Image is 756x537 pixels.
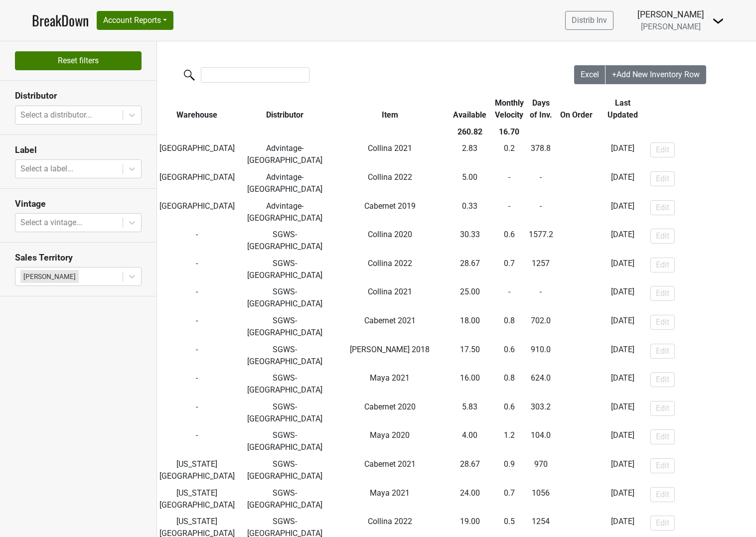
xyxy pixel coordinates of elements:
[368,517,412,526] span: Collina 2022
[555,284,598,313] td: -
[526,198,556,227] td: -
[157,284,237,313] td: -
[15,145,142,155] h3: Label
[555,140,598,169] td: -
[598,255,648,284] td: [DATE]
[237,198,332,227] td: Advintage-[GEOGRAPHIC_DATA]
[237,341,332,370] td: SGWS-[GEOGRAPHIC_DATA]
[447,95,492,124] th: Available: activate to sort column ascending
[447,140,492,169] td: 2.83
[157,312,237,341] td: -
[368,259,412,268] span: Collina 2022
[157,255,237,284] td: -
[526,427,556,456] td: 104.0
[555,456,598,485] td: -
[370,488,410,498] span: Maya 2021
[237,427,332,456] td: SGWS-[GEOGRAPHIC_DATA]
[555,341,598,370] td: -
[97,11,173,30] button: Account Reports
[598,456,648,485] td: [DATE]
[368,143,412,153] span: Collina 2021
[526,485,556,514] td: 1056
[526,341,556,370] td: 910.0
[555,198,598,227] td: -
[526,284,556,313] td: -
[492,312,526,341] td: 0.8
[650,401,675,416] button: Edit
[237,284,332,313] td: SGWS-[GEOGRAPHIC_DATA]
[364,316,416,325] span: Cabernet 2021
[650,372,675,387] button: Edit
[650,142,675,157] button: Edit
[526,226,556,255] td: 1577.2
[650,429,675,444] button: Edit
[447,169,492,198] td: 5.00
[650,258,675,272] button: Edit
[605,65,706,84] button: +Add New Inventory Row
[648,95,751,124] th: &nbsp;: activate to sort column ascending
[598,427,648,456] td: [DATE]
[555,312,598,341] td: -
[650,171,675,186] button: Edit
[157,140,237,169] td: [GEOGRAPHIC_DATA]
[555,255,598,284] td: -
[364,459,416,469] span: Cabernet 2021
[157,427,237,456] td: -
[555,95,598,124] th: On Order: activate to sort column ascending
[20,270,79,283] div: [PERSON_NAME]
[650,344,675,359] button: Edit
[157,399,237,427] td: -
[526,456,556,485] td: 970
[237,312,332,341] td: SGWS-[GEOGRAPHIC_DATA]
[598,140,648,169] td: [DATE]
[650,286,675,301] button: Edit
[368,172,412,182] span: Collina 2022
[650,315,675,330] button: Edit
[612,70,700,79] span: +Add New Inventory Row
[492,284,526,313] td: -
[364,402,416,411] span: Cabernet 2020
[15,51,142,70] button: Reset filters
[650,458,675,473] button: Edit
[350,345,430,354] span: [PERSON_NAME] 2018
[598,370,648,399] td: [DATE]
[565,11,613,30] a: Distrib Inv
[650,516,675,531] button: Edit
[492,140,526,169] td: 0.2
[581,70,599,79] span: Excel
[641,22,701,31] span: [PERSON_NAME]
[237,140,332,169] td: Advintage-[GEOGRAPHIC_DATA]
[237,485,332,514] td: SGWS-[GEOGRAPHIC_DATA]
[157,198,237,227] td: [GEOGRAPHIC_DATA]
[526,312,556,341] td: 702.0
[492,169,526,198] td: -
[492,399,526,427] td: 0.6
[447,198,492,227] td: 0.33
[598,284,648,313] td: [DATE]
[650,487,675,502] button: Edit
[526,140,556,169] td: 378.8
[526,95,556,124] th: Days of Inv.: activate to sort column ascending
[555,427,598,456] td: -
[237,399,332,427] td: SGWS-[GEOGRAPHIC_DATA]
[237,370,332,399] td: SGWS-[GEOGRAPHIC_DATA]
[492,95,526,124] th: Monthly Velocity: activate to sort column ascending
[370,373,410,383] span: Maya 2021
[447,255,492,284] td: 28.67
[237,255,332,284] td: SGWS-[GEOGRAPHIC_DATA]
[492,226,526,255] td: 0.6
[157,95,237,124] th: Warehouse: activate to sort column ascending
[712,15,724,27] img: Dropdown Menu
[447,399,492,427] td: 5.83
[368,287,412,296] span: Collina 2021
[447,485,492,514] td: 24.00
[15,91,142,101] h3: Distributor
[492,124,526,140] th: 16.70
[364,201,416,211] span: Cabernet 2019
[447,370,492,399] td: 16.00
[555,370,598,399] td: -
[598,485,648,514] td: [DATE]
[237,226,332,255] td: SGWS-[GEOGRAPHIC_DATA]
[555,226,598,255] td: -
[237,95,332,124] th: Distributor: activate to sort column ascending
